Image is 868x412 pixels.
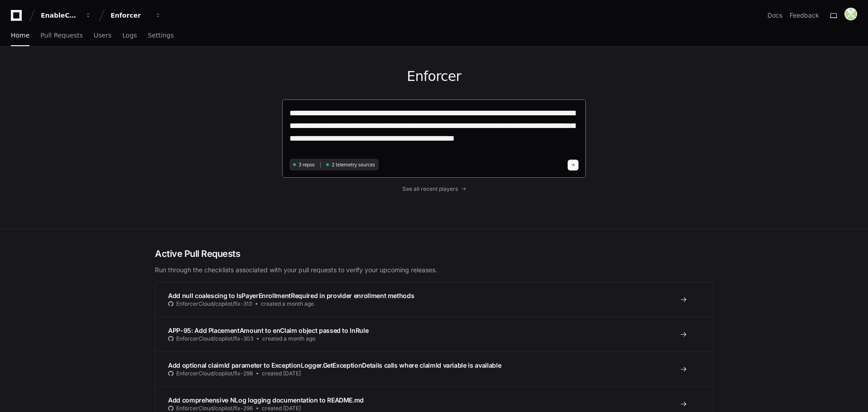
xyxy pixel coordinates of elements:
[148,25,174,46] a: Settings
[262,405,301,412] span: created [DATE]
[111,11,149,20] div: Enforcer
[282,185,586,193] a: See all recent players
[94,25,111,46] a: Users
[155,265,713,275] p: Run through the checklists associated with your pull requests to verify your upcoming releases.
[282,68,586,85] h1: Enforcer
[299,161,315,168] span: 3 repos
[767,11,782,20] a: Docs
[155,317,713,351] a: APP-95: Add PlacementAmount to enClaim object passed to InRuleEnforcerCloud/copilot/fix-303create...
[168,396,364,404] span: Add comprehensive NLog logging documentation to README.md
[402,185,458,193] span: See all recent players
[155,247,713,260] h2: Active Pull Requests
[332,161,375,168] span: 2 telemetry sources
[11,25,29,46] a: Home
[168,327,368,334] span: APP-95: Add PlacementAmount to enClaim object passed to InRule
[176,405,253,412] span: EnforcerCloud/copilot/fix-296
[11,33,29,38] span: Home
[148,33,174,38] span: Settings
[155,351,713,386] a: Add optional claimId parameter to ExceptionLogger.GetExceptionDetails calls where claimId variabl...
[176,335,253,342] span: EnforcerCloud/copilot/fix-303
[176,370,253,377] span: EnforcerCloud/copilot/fix-298
[155,282,713,317] a: Add null coalescing to IsPayerEnrollmentRequired in provider enrollment methodsEnforcerCloud/copi...
[844,8,857,20] img: 181785292
[176,300,252,308] span: EnforcerCloud/copilot/fix-313
[40,25,82,46] a: Pull Requests
[262,370,301,377] span: created [DATE]
[41,11,80,20] div: EnableComp
[168,292,414,299] span: Add null coalescing to IsPayerEnrollmentRequired in provider enrollment methods
[40,33,82,38] span: Pull Requests
[168,361,501,369] span: Add optional claimId parameter to ExceptionLogger.GetExceptionDetails calls where claimId variabl...
[122,25,137,46] a: Logs
[37,7,95,24] button: EnableComp
[122,33,137,38] span: Logs
[107,7,165,24] button: Enforcer
[261,300,314,308] span: created a month ago
[262,335,315,342] span: created a month ago
[790,11,819,20] button: Feedback
[94,33,111,38] span: Users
